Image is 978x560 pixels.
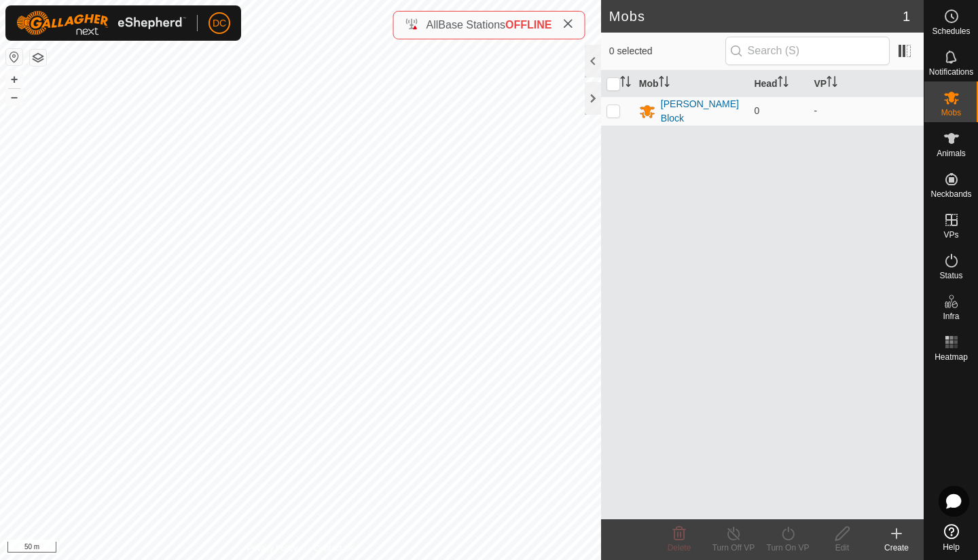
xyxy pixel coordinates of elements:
div: Turn Off VP [706,542,761,554]
button: – [6,89,22,105]
p-sorticon: Activate to sort [778,78,789,89]
p-sorticon: Activate to sort [659,78,670,89]
p-sorticon: Activate to sort [827,78,837,89]
button: Map Layers [30,50,46,66]
span: Delete [668,543,691,553]
div: Edit [815,542,869,554]
span: Schedules [932,27,970,35]
h2: Mobs [609,8,903,24]
input: Search (S) [725,37,890,65]
span: Notifications [929,68,973,76]
th: Head [748,71,808,97]
span: OFFLINE [505,19,551,31]
span: Mobs [941,109,961,117]
div: Turn On VP [761,542,815,554]
span: Heatmap [935,353,968,361]
span: Base Stations [438,19,505,31]
span: All [427,19,439,31]
img: Gallagher Logo [16,11,186,35]
div: [PERSON_NAME] Block [661,97,744,126]
div: Create [869,542,924,554]
span: DC [213,16,226,31]
button: + [6,71,22,88]
a: Contact Us [314,542,354,555]
span: 0 selected [609,44,725,58]
span: 1 [903,6,910,26]
th: Mob [634,71,749,97]
span: Neckbands [930,190,971,198]
button: Reset Map [6,49,22,65]
p-sorticon: Activate to sort [620,78,631,89]
td: - [808,96,924,126]
span: Help [943,543,960,551]
th: VP [808,71,924,97]
span: 0 [754,105,759,116]
a: Privacy Policy [247,542,297,555]
a: Help [924,519,978,557]
span: VPs [943,231,958,239]
span: Animals [937,149,966,157]
span: Status [939,272,962,280]
span: Infra [943,312,959,320]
